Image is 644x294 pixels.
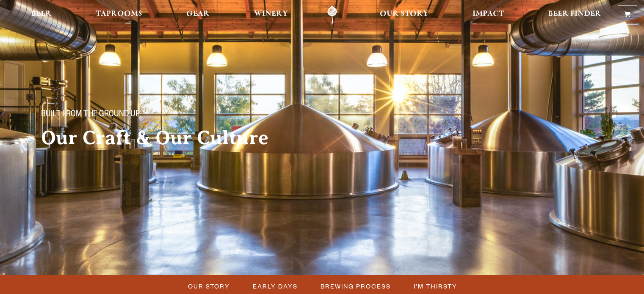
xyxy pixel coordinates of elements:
a: Taprooms [90,5,148,25]
a: Impact [467,5,509,25]
span: I’m Thirsty [414,280,457,292]
a: Early Days [248,280,302,292]
a: Our Story [374,5,434,25]
h2: Our Craft & Our Culture [41,127,305,148]
span: Winery [254,11,288,17]
a: Gear [181,5,215,25]
span: Our Story [188,280,230,292]
span: Beer Finder [548,11,601,17]
a: Brewing Process [315,280,395,292]
span: Brewing Process [321,280,391,292]
a: Our Story [183,280,234,292]
span: Beer [31,11,52,17]
span: Impact [473,11,504,17]
span: Early Days [253,280,298,292]
a: Beer Finder [542,5,607,25]
a: Beer [25,5,57,25]
span: Taprooms [96,11,142,17]
a: I’m Thirsty [409,280,462,292]
span: Built From The Ground Up [41,110,140,121]
span: Our Story [380,11,428,17]
a: Winery [249,5,293,25]
a: Odell Home [316,5,348,25]
span: Gear [186,11,210,17]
